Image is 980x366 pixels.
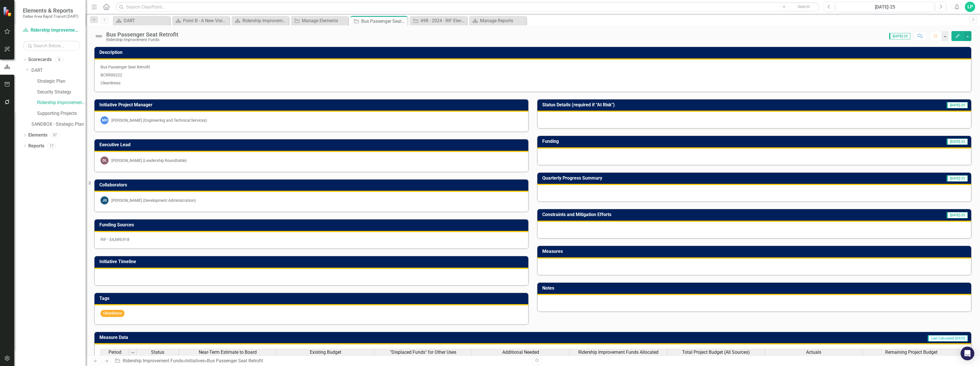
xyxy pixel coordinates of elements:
a: 698 - 2024 - RIF Elevator Camera Installation [411,17,465,24]
span: "Displaced Funds" for Other Uses [390,350,456,355]
span: Additional Needed [502,350,539,355]
img: ClearPoint Strategy [3,7,13,17]
span: Actuals [806,350,821,355]
div: MH [101,116,109,124]
div: Open Intercom Messenger [961,347,974,360]
span: [DATE]-25 [947,102,968,108]
h3: Measures [542,249,968,254]
p: Bus Passenger Seat Retrofit [101,64,965,71]
div: [PERSON_NAME] (Development Administration) [111,198,196,203]
h3: Measure Data [99,335,461,340]
div: Manage Elements [302,17,347,24]
h3: Funding Sources [99,222,525,227]
a: Initiatives [185,358,205,363]
div: JG [101,196,109,204]
a: Ridership Improvement Funds [37,99,86,106]
div: Ridership Improvement Funds [106,38,178,42]
a: DART [114,17,168,24]
input: Search ClearPoint... [116,2,820,12]
span: [DATE]-25 [947,139,968,145]
a: Manage Elements [292,17,347,24]
h3: Initiative Project Manager [99,102,525,107]
a: DART [31,67,86,74]
a: Elements [28,132,47,139]
p: BCRR00222 [101,71,965,79]
h3: Description [99,50,968,55]
a: Strategic Plan [37,78,86,85]
h3: Constraints and Mitigation Efforts [542,212,866,217]
span: Existing Budget [310,350,341,355]
a: Ridership Improvement Funds [123,358,183,363]
span: Status [151,350,164,355]
a: Point B - A New Vision for Mobility in [GEOGRAPHIC_DATA][US_STATE] [174,17,228,24]
div: 6 [55,57,64,62]
span: Search [798,4,810,9]
div: [DATE]-25 [838,4,932,11]
span: Total Project Budget (All Sources) [682,350,750,355]
div: Manage Reports [480,17,525,24]
div: 17 [47,143,56,148]
p: Cleanliness [101,79,965,86]
div: [PERSON_NAME] (Engineering and Technical Services) [111,117,207,123]
h3: Collaborators [99,182,525,188]
h3: Executive Lead [99,142,525,147]
img: Not Defined [94,32,103,41]
span: [DATE]-25 [889,33,910,39]
span: Last Calculated [DATE] [928,335,968,341]
div: DART [124,17,168,24]
span: Elements & Reports [23,7,79,14]
span: Remaining Project Budget [885,350,937,355]
a: SANDBOX - Strategic Plan [31,121,86,128]
h3: Tags [99,296,525,301]
div: Point B - A New Vision for Mobility in [GEOGRAPHIC_DATA][US_STATE] [183,17,228,24]
div: DL [101,156,109,164]
div: Bus Passenger Seat Retrofit [361,18,406,25]
div: » » [115,358,529,364]
span: Cleanliness [101,310,124,317]
h3: Status Details (required if "At Risk") [542,102,870,107]
h3: Funding [542,139,727,144]
div: [PERSON_NAME] (Leadership Roundtable) [111,158,187,163]
a: Ridership Improvement Funds [233,17,287,24]
img: 8DAGhfEEPCf229AAAAAElFTkSuQmCC [130,350,135,355]
a: Security Strategy [37,89,86,95]
h3: Notes [542,286,968,291]
div: Bus Passenger Seat Retrofit [106,31,178,38]
a: Scorecards [28,56,52,63]
div: 37 [50,133,59,138]
a: Reports [28,143,44,149]
h3: Quarterly Progress Summary [542,176,855,181]
button: [DATE]-25 [836,2,934,12]
span: Ridership Improvement Funds Allocated [578,350,658,355]
a: Ridership Improvement Funds [23,27,80,34]
span: [DATE]-25 [947,212,968,218]
button: LP [965,2,975,12]
a: Manage Reports [471,17,525,24]
input: Search Below... [23,41,80,51]
span: Period [109,350,121,355]
div: Bus Passenger Seat Retrofit [207,358,263,363]
a: Supporting Projects [37,110,86,117]
div: Ridership Improvement Funds [242,17,287,24]
span: Near-Term Estimate to Board [199,350,257,355]
div: 698 - 2024 - RIF Elevator Camera Installation [421,17,465,24]
p: RIF - $4,689,918 [101,237,522,242]
button: Search [790,3,818,11]
span: [DATE]-25 [947,175,968,182]
small: Dallas Area Rapid Transit (DART) [23,14,79,19]
h3: Initiative Timeline [99,259,525,264]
